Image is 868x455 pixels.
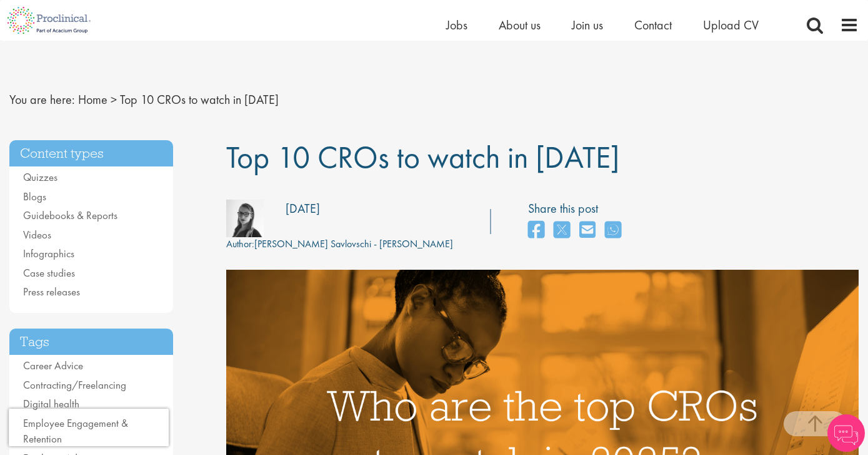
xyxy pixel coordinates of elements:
a: Case studies [23,266,75,280]
span: > [111,91,117,108]
span: Top 10 CROs to watch in [DATE] [120,91,279,108]
a: Quizzes [23,170,57,184]
h3: Content types [9,140,173,167]
img: fff6768c-7d58-4950-025b-08d63f9598ee [226,200,264,237]
a: Career Advice [23,359,83,372]
a: Guidebooks & Reports [23,208,117,222]
a: Digital health [23,397,79,411]
span: You are here: [9,91,75,108]
a: Jobs [446,17,467,33]
iframe: reCAPTCHA [9,409,169,446]
div: [PERSON_NAME] Savlovschi - [PERSON_NAME] [226,237,453,252]
span: Author: [226,237,254,250]
a: Blogs [23,190,46,203]
a: Contracting/Freelancing [23,378,126,392]
img: Chatbot [827,414,865,452]
h3: Tags [9,329,173,355]
a: share on facebook [528,217,544,244]
div: [DATE] [286,200,320,218]
a: Videos [23,228,51,242]
label: Share this post [528,200,627,218]
a: share on twitter [554,217,570,244]
a: share on email [579,217,596,244]
a: About us [499,17,541,33]
a: Contact [634,17,672,33]
a: Join us [572,17,603,33]
a: Press releases [23,285,80,299]
a: breadcrumb link [78,91,107,108]
a: share on whats app [605,217,621,244]
a: Upload CV [703,17,759,33]
a: Infographics [23,247,74,260]
span: Top 10 CROs to watch in [DATE] [226,137,619,177]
